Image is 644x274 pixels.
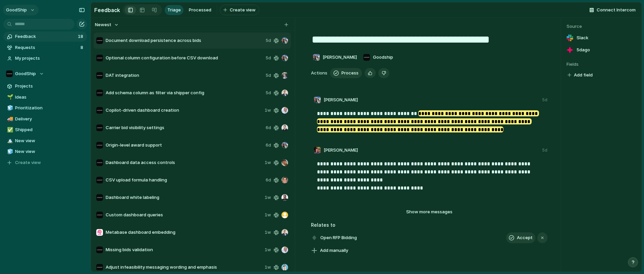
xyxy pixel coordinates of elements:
span: 1w [265,107,271,114]
span: 1w [265,194,271,201]
span: Document download persistence across bids [106,37,263,44]
div: 🧊 [7,104,12,112]
span: DAT integration [106,72,263,79]
div: 5d [542,97,547,103]
span: Create view [15,159,41,166]
span: 18 [78,33,85,40]
span: GoodShip [15,70,36,77]
span: Dashboard white labeling [106,194,262,201]
a: ✅Shipped [3,125,87,135]
button: 🏔️ [6,138,13,144]
span: 1w [265,229,271,236]
span: GoodShip [6,7,27,13]
span: 5d [266,55,271,61]
span: 5d [266,90,271,96]
span: Add field [574,72,593,78]
button: Process [330,68,362,78]
span: 5d [266,37,271,44]
a: 🧊Prioritization [3,103,87,113]
span: 8 [80,44,85,51]
span: Adjust infeasibility messaging wording and emphasis [106,264,262,271]
span: Fields [567,61,636,68]
span: CSV upload formula handling [106,177,263,183]
a: 🚚Delivery [3,114,87,124]
span: New view [15,148,85,155]
button: Goodship [361,52,395,63]
span: Custom dashboard queries [106,212,262,218]
span: Shipped [15,126,85,133]
span: 1w [265,212,271,218]
button: Connect Intercom [587,5,638,15]
button: GoodShip [3,5,39,15]
span: Show more messages [406,209,452,215]
a: Processed [186,5,214,15]
div: 🧊New view [3,147,87,157]
button: Show more messages [389,208,470,216]
span: Goodship [373,54,393,61]
button: ✅ [6,126,13,133]
span: 6d [266,142,271,149]
span: Delivery [15,116,85,122]
span: 1w [265,264,271,271]
span: Missing bids validation [106,246,262,253]
span: [PERSON_NAME] [324,97,358,103]
a: 🌱Ideas [3,92,87,102]
button: 🧊 [6,148,13,155]
div: 🌱 [7,93,12,101]
span: Add schema column as filter via shipper config [106,90,263,96]
span: Connect Intercom [597,7,636,13]
span: Add manually [320,247,348,254]
span: 1w [265,159,271,166]
a: 🏔️New view [3,136,87,146]
span: Requests [15,44,78,51]
div: 🧊 [7,148,12,156]
span: New view [15,138,85,144]
a: Requests8 [3,43,87,53]
button: Accept [506,232,535,243]
button: Create view [3,158,87,168]
span: Feedback [15,33,76,40]
a: Feedback18 [3,32,87,42]
span: Newest [95,21,111,28]
div: 🚚 [7,115,12,123]
span: Metabase dashboard embedding [106,229,262,236]
button: [PERSON_NAME] [311,52,359,63]
span: Ideas [15,94,85,101]
span: My projects [15,55,85,62]
h3: Relates to [311,221,547,228]
span: Actions [311,70,327,76]
button: Add manually [309,246,351,255]
button: Newest [94,20,120,29]
span: Projects [15,83,85,90]
span: Processed [189,7,211,13]
button: Create view [220,5,259,15]
a: Slack [567,33,636,43]
span: Triage [167,7,181,13]
a: My projects [3,53,87,63]
button: 🧊 [6,105,13,111]
span: 1w [265,246,271,253]
span: Copilot-driven dashboard creation [106,107,262,114]
button: 🚚 [6,116,13,122]
span: [PERSON_NAME] [323,54,357,61]
span: Optional column configuration before CSV download [106,55,263,61]
span: Open RFP Bidding [318,233,359,242]
a: Projects [3,81,87,91]
span: Accept [517,234,533,241]
span: Carrier bid visibility settings [106,124,263,131]
span: 5d [266,72,271,79]
span: Process [341,70,359,76]
span: 6d [266,124,271,131]
span: Origin-level award support [106,142,263,149]
button: Add field [567,71,594,79]
button: Delete [378,68,389,78]
button: GoodShip [3,69,87,79]
span: 5d ago [577,47,590,53]
div: ✅ [7,126,12,134]
span: Slack [577,35,588,41]
span: Prioritization [15,105,85,111]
